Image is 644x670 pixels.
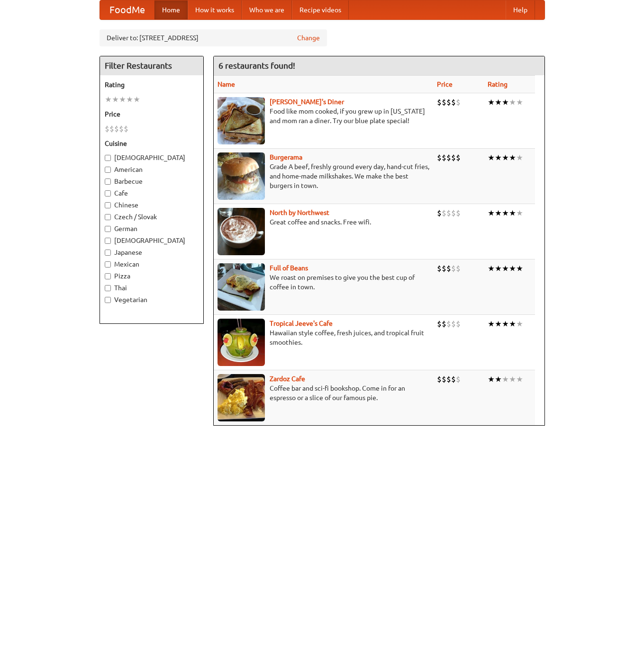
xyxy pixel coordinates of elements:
[488,319,495,329] li: ★
[502,208,509,218] li: ★
[105,261,111,268] input: Mexican
[446,374,451,384] li: $
[270,98,344,106] a: [PERSON_NAME]'s Diner
[451,208,456,218] li: $
[437,97,442,107] li: $
[446,97,451,107] li: $
[495,374,502,384] li: ★
[105,238,111,244] input: [DEMOGRAPHIC_DATA]
[114,124,119,134] li: $
[105,226,111,232] input: German
[437,80,453,88] a: Price
[105,200,199,210] label: Chinese
[270,209,329,216] a: North by Northwest
[105,297,111,303] input: Vegetarian
[516,319,523,329] li: ★
[105,167,111,173] input: American
[112,94,119,105] li: ★
[188,0,242,19] a: How it works
[292,0,349,19] a: Recipe videos
[105,109,199,119] h5: Price
[495,152,502,163] li: ★
[509,208,516,218] li: ★
[437,319,442,329] li: $
[502,152,509,163] li: ★
[509,319,516,329] li: ★
[218,328,429,347] p: Hawaiian style coffee, fresh juices, and tropical fruit smoothies.
[218,152,265,200] img: burgerama.jpg
[105,248,199,257] label: Japanese
[495,319,502,329] li: ★
[105,273,111,279] input: Pizza
[502,263,509,274] li: ★
[502,97,509,107] li: ★
[105,165,199,174] label: American
[442,97,446,107] li: $
[451,374,456,384] li: $
[105,259,199,269] label: Mexican
[502,374,509,384] li: ★
[451,263,456,274] li: $
[105,285,111,291] input: Thai
[442,374,446,384] li: $
[242,0,292,19] a: Who we are
[100,0,154,19] a: FoodMe
[488,208,495,218] li: ★
[105,179,111,185] input: Barbecue
[218,61,295,70] ng-pluralize: 6 restaurants found!
[218,162,429,190] p: Grade A beef, freshly ground every day, hand-cut fries, and home-made milkshakes. We make the bes...
[218,384,429,402] p: Coffee bar and sci-fi bookshop. Come in for an espresso or a slice of our famous pie.
[446,208,451,218] li: $
[506,0,535,19] a: Help
[488,80,508,88] a: Rating
[270,375,305,383] a: Zardoz Cafe
[495,208,502,218] li: ★
[451,152,456,163] li: $
[105,177,199,186] label: Barbecue
[105,212,199,222] label: Czech / Slovak
[270,264,308,272] a: Full of Beans
[488,152,495,163] li: ★
[105,190,111,197] input: Cafe
[105,155,111,161] input: [DEMOGRAPHIC_DATA]
[218,107,429,125] p: Food like mom cooked, if you grew up in [US_STATE] and mom ran a diner. Try our blue plate special!
[442,263,446,274] li: $
[218,97,265,144] img: sallys.jpg
[456,152,461,163] li: $
[133,94,140,105] li: ★
[105,202,111,208] input: Chinese
[270,320,333,327] a: Tropical Jeeve's Cafe
[509,263,516,274] li: ★
[456,319,461,329] li: $
[105,124,109,134] li: $
[437,208,442,218] li: $
[105,224,199,233] label: German
[270,153,302,161] a: Burgerama
[509,152,516,163] li: ★
[509,97,516,107] li: ★
[456,208,461,218] li: $
[456,97,461,107] li: $
[218,374,265,421] img: zardoz.jpg
[516,374,523,384] li: ★
[446,152,451,163] li: $
[105,250,111,256] input: Japanese
[437,374,442,384] li: $
[105,139,199,148] h5: Cuisine
[437,152,442,163] li: $
[451,319,456,329] li: $
[502,319,509,329] li: ★
[446,263,451,274] li: $
[451,97,456,107] li: $
[488,374,495,384] li: ★
[119,94,126,105] li: ★
[105,94,112,105] li: ★
[218,263,265,311] img: beans.jpg
[437,263,442,274] li: $
[218,80,235,88] a: Name
[456,374,461,384] li: $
